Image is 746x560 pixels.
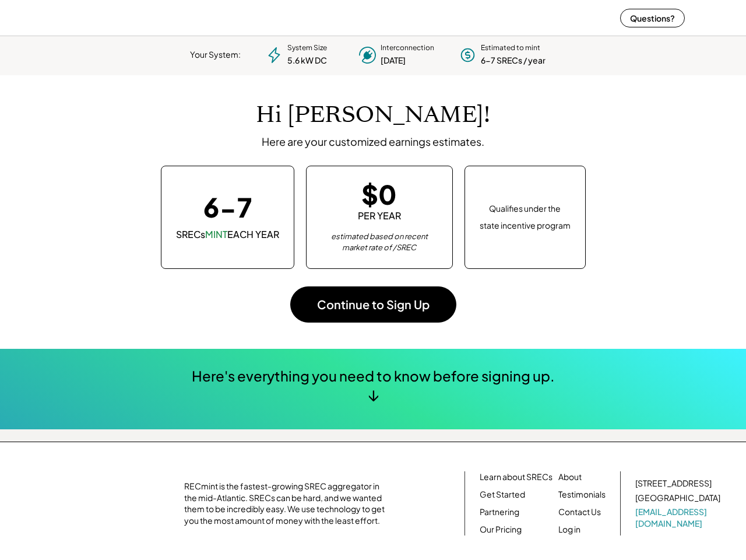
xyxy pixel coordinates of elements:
div: state incentive program [480,218,571,232]
div: SRECs EACH YEAR [176,228,279,241]
a: Log in [558,524,580,535]
a: About [558,471,582,483]
a: Partnering [480,506,519,518]
button: Questions? [620,9,685,27]
div: ↓ [368,386,379,403]
div: Estimated to mint [481,43,540,53]
a: [EMAIL_ADDRESS][DOMAIN_NAME] [635,506,723,529]
div: 6-7 [203,194,252,220]
button: Continue to Sign Up [290,286,456,323]
a: Contact Us [558,506,601,518]
div: 6-7 SRECs / year [481,55,546,66]
a: Our Pricing [480,524,522,535]
div: [DATE] [381,55,406,66]
div: [STREET_ADDRESS] [635,478,712,489]
div: Your System: [190,49,241,61]
div: Interconnection [381,43,434,53]
a: Learn about SRECs [480,471,553,483]
font: MINT [205,228,227,240]
div: Here's everything you need to know before signing up. [192,366,555,386]
a: Get Started [480,489,525,501]
img: yH5BAEAAAAALAAAAAABAAEAAAIBRAA7 [61,2,143,33]
div: estimated based on recent market rate of /SREC [321,231,438,254]
img: yH5BAEAAAAALAAAAAABAAEAAAIBRAA7 [71,483,170,524]
h1: Hi [PERSON_NAME]! [256,101,490,129]
div: [GEOGRAPHIC_DATA] [635,492,720,504]
div: Qualifies under the [489,203,561,215]
a: Testimonials [558,489,606,501]
div: $0 [361,181,397,207]
div: RECmint is the fastest-growing SREC aggregator in the mid-Atlantic. SRECs can be hard, and we wan... [184,481,391,526]
div: 5.6 kW DC [287,55,327,66]
div: PER YEAR [358,209,401,222]
div: Here are your customized earnings estimates. [262,135,484,148]
div: System Size [287,43,327,53]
